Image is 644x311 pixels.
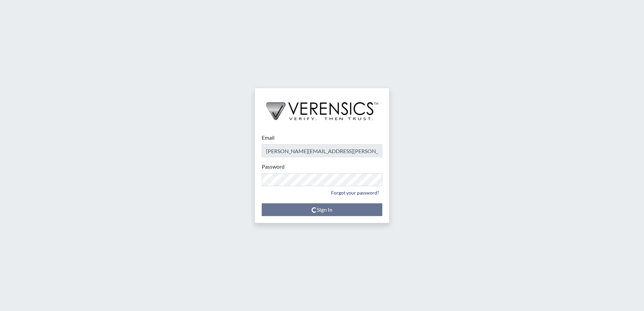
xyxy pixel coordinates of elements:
input: Email [262,144,382,157]
a: Forgot your password? [328,187,382,198]
button: Sign In [262,203,382,216]
label: Password [262,163,285,171]
img: logo-wide-black.2aad4157.png [255,88,389,127]
label: Email [262,134,275,142]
